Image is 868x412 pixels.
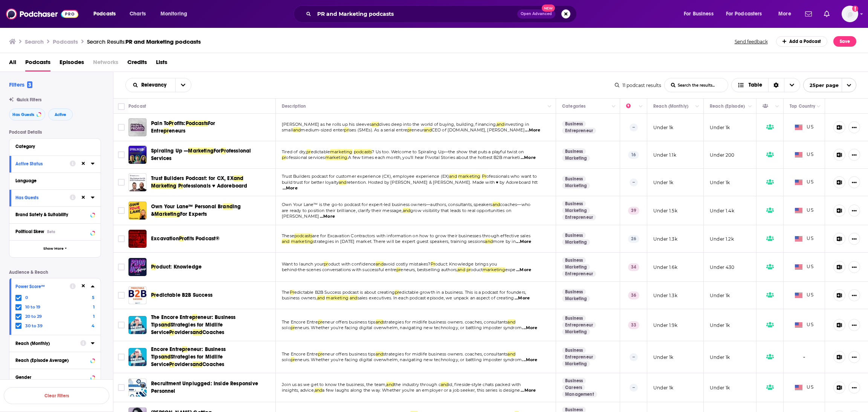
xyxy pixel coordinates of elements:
span: oduct: Knowledge [156,264,202,270]
span: [PERSON_NAME] as he rolls up his sleeves [282,122,371,127]
button: Show More Button [848,204,860,217]
span: Pr [151,264,156,270]
button: Has Guests [9,108,45,121]
a: Own Your Lane™ Personal Branding &MarketingFor Experts [151,203,263,218]
a: Excavation Profits Podcast® [128,230,147,248]
button: Show More Button [848,233,860,245]
span: ...More [320,214,335,220]
span: Pr [169,120,174,127]
h3: Podcasts [53,38,78,45]
div: Search podcasts, credits, & more... [301,5,584,23]
button: Show More Button [848,319,860,331]
span: and [161,322,171,328]
span: Podcasts [93,9,116,19]
a: The Encore Entrepreneur: Business Tips and Strategies for Midlife Service Providers and Coaches [128,316,147,334]
span: For Podcasters [726,9,762,19]
span: and [282,239,290,244]
span: small [282,127,293,133]
span: marketing. [325,155,348,160]
img: Trust Builders Podcast: for CX, EX and Marketing Professionals ♥ Adoreboard [128,173,147,191]
span: ? Us too. Welcome to Spiraling Up—the show that puts a playful twist on [372,149,524,154]
a: Entrepreneur [562,354,596,360]
span: Pr [151,292,156,298]
p: 39 [628,207,639,214]
p: Under 1.4k [710,208,734,214]
button: open menu [88,8,125,20]
span: oduct: Knowledge brings you [435,261,497,267]
button: Show More Button [848,176,860,188]
span: Pr [221,148,226,154]
a: Episodes [60,56,84,72]
div: Category [15,144,90,149]
p: Under 1.2k [710,236,734,242]
button: open menu [126,82,175,88]
a: Entrepreneur [562,214,596,220]
a: Business [562,232,586,238]
span: and [293,127,301,133]
a: Business [562,121,586,127]
span: The Encore Entre [151,314,192,320]
a: Search Results:PR and Marketing podcasts [87,38,201,45]
span: Pr [169,329,174,336]
span: Trust Builders podcast for customer experience (CX), employee experience (EX) [282,174,449,179]
p: Under 1k [710,124,730,131]
span: CEO of [DOMAIN_NAME], [PERSON_NAME] [432,127,525,133]
a: Encore Entrepreneur: Business Tips and Strategies for Midlife Service Providers and Coaches [128,348,147,366]
span: All [9,56,16,72]
div: Sort Direction [768,78,784,92]
span: Pr [482,174,486,179]
span: US [795,235,813,243]
span: and [497,122,504,127]
span: ofessional services [286,155,325,160]
span: Trust Builders Podcast: for CX, EX [151,175,234,182]
span: Toggle select row [118,264,125,270]
a: Marketing [562,264,590,270]
button: Show More Button [848,289,860,301]
span: Charts [130,9,146,19]
a: Predictable B2B Success [151,291,212,299]
span: Logged in as LindaBurns [842,6,858,22]
a: Lists [156,56,167,72]
span: 3 [27,81,32,88]
span: and [485,239,493,244]
div: Categories [562,102,585,111]
div: Reach (Monthly) [15,341,75,346]
img: Spiraling Up — Marketing For Professional Services [128,146,147,164]
a: Product: Knowledge [128,258,147,276]
a: Spiraling Up —MarketingForProfessional Services [151,147,263,162]
img: Own Your Lane™ Personal Branding & Marketing For Experts [128,201,147,220]
a: Entrepreneur [562,322,596,328]
button: Column Actions [693,102,702,111]
span: Podcasts [25,56,50,72]
a: Marketing [562,361,590,367]
div: Brand Safety & Suitability [15,212,88,217]
span: Toggle select row [118,151,125,158]
a: Entrepreneur [562,271,596,277]
a: Business [562,289,586,295]
button: Column Actions [636,102,645,111]
span: These [282,233,294,238]
img: Podchaser - Follow, Share and Rate Podcasts [6,7,78,21]
a: Business [562,315,586,321]
span: Table [749,82,762,88]
span: Active [55,113,66,117]
span: ofessionals who want to [486,174,537,179]
p: Under 430 [710,264,735,270]
p: Under 200 [710,152,735,158]
a: Marketing [562,239,590,245]
span: edictable [311,149,330,154]
p: Under 1k [710,179,730,186]
a: Business [562,176,586,182]
button: Political SkewBeta [15,227,95,236]
span: and [371,122,379,127]
button: Clear Filters [4,387,109,404]
span: Credits [127,56,147,72]
a: Product: Knowledge [151,263,202,271]
span: ofessionals ♥ Adoreboard [183,183,247,189]
a: Predictable B2B Success [128,286,147,304]
span: US [795,207,813,214]
span: avoid costly mistakes? [384,261,431,267]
